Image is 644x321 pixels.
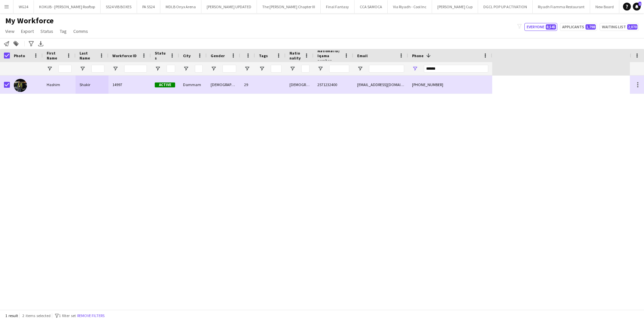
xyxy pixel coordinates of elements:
button: KOKUB - [PERSON_NAME] Rooftop [34,0,101,13]
button: Open Filter Menu [211,66,217,72]
button: Via Riyadh - Cool Inc [388,0,432,13]
button: Everyone8,545 [524,23,557,31]
div: [EMAIL_ADDRESS][DOMAIN_NAME] [353,76,408,94]
button: Open Filter Menu [80,66,85,72]
span: Tags [259,53,268,58]
span: City [183,53,191,58]
div: Dammam [179,76,207,94]
span: Active [155,82,175,87]
button: Remove filters [76,312,106,319]
a: Export [18,27,36,35]
input: Status Filter Input [167,65,175,73]
span: My Workforce [5,16,54,26]
button: MDLB Onyx Arena [160,0,201,13]
button: Open Filter Menu [289,66,295,72]
button: Waiting list2,070 [600,23,639,31]
span: 1 [638,2,641,6]
span: Tag [60,28,67,34]
button: Open Filter Menu [357,66,363,72]
img: Hashim Shakir [14,79,27,92]
span: 1 filter set [59,313,76,318]
span: 8,545 [546,24,556,30]
button: Open Filter Menu [183,66,189,72]
button: CCA SAMOCA [355,0,388,13]
div: [PHONE_NUMBER] [408,76,492,94]
div: [DEMOGRAPHIC_DATA] [207,76,240,94]
span: 1,798 [586,24,596,30]
button: Riyadh Fiamma Restaurant [533,0,590,13]
app-action-btn: Export XLSX [37,40,45,48]
button: Open Filter Menu [412,66,418,72]
input: First Name Filter Input [58,65,72,73]
button: Applicants1,798 [560,23,597,31]
input: Gender Filter Input [222,65,236,73]
button: Open Filter Menu [112,66,118,72]
button: Open Filter Menu [47,66,53,72]
app-action-btn: Add to tag [12,40,20,48]
app-action-btn: Notify workforce [3,40,11,48]
span: Export [21,28,34,34]
a: Status [38,27,56,35]
app-action-btn: Advanced filters [27,40,35,48]
span: First Name [47,51,64,60]
span: Workforce ID [112,53,137,58]
a: Tag [57,27,69,35]
a: Comms [71,27,91,35]
span: Phone [412,53,424,58]
button: [PERSON_NAME] UPDATED [201,0,257,13]
button: [PERSON_NAME] Cup [432,0,478,13]
span: 2571232400 [317,82,337,87]
div: Hashim [43,76,76,94]
div: 29 [240,76,255,94]
span: Comms [73,28,88,34]
span: Photo [14,53,25,58]
input: Last Name Filter Input [91,65,104,73]
button: New Board [590,0,619,13]
button: WG24 [13,0,34,13]
div: [DEMOGRAPHIC_DATA] [286,76,313,94]
span: Last Name [80,51,97,60]
a: 1 [633,3,641,11]
div: 14997 [108,76,151,94]
button: PA SS24 [137,0,160,13]
input: National ID/ Iqama number Filter Input [329,65,349,73]
button: Final Fantasy [321,0,355,13]
input: Phone Filter Input [424,65,488,73]
button: Open Filter Menu [259,66,265,72]
button: Open Filter Menu [317,66,323,72]
div: Shakir [76,76,108,94]
span: Status [40,28,53,34]
input: Workforce ID Filter Input [124,65,147,73]
input: City Filter Input [195,65,203,73]
input: Nationality Filter Input [301,65,310,73]
button: The [PERSON_NAME] Chapter III [257,0,321,13]
input: Tags Filter Input [271,65,282,73]
span: National ID/ Iqama number [317,48,341,63]
input: Email Filter Input [369,65,404,73]
span: 2 items selected [22,313,51,318]
button: DGCL POP UP ACTIVATION [478,0,533,13]
button: SS24 VIB BOXES [101,0,137,13]
button: Open Filter Menu [244,66,250,72]
span: View [5,28,14,34]
a: View [3,27,17,35]
span: Email [357,53,368,58]
span: Nationality [289,51,302,60]
span: Status [155,51,167,60]
button: Open Filter Menu [155,66,161,72]
span: Gender [211,53,225,58]
span: 2,070 [627,24,637,30]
